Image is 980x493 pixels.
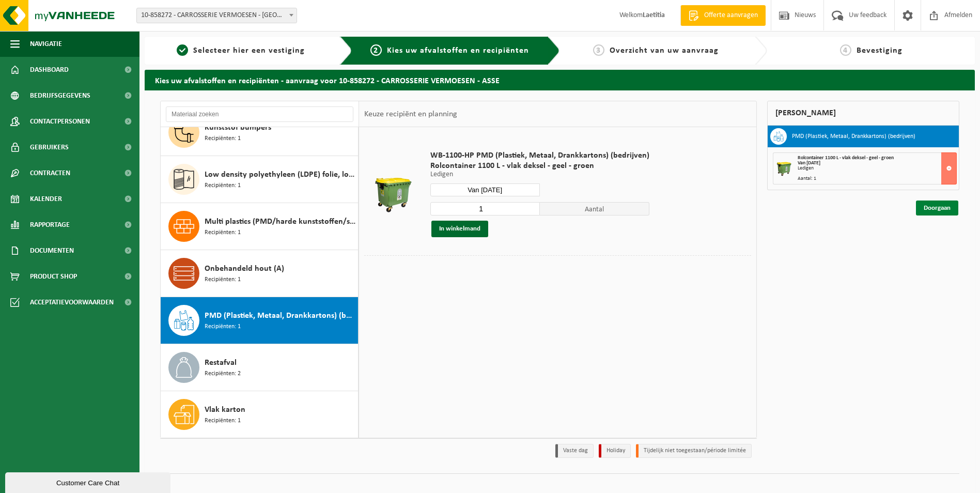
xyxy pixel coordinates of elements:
[205,416,241,426] span: Recipiënten: 1
[430,150,649,161] span: WB-1100-HP PMD (Plastiek, Metaal, Drankkartons) (bedrijven)
[205,263,284,275] span: Onbehandeld hout (A)
[30,109,90,134] span: Contactpersonen
[30,186,62,212] span: Kalender
[431,221,488,237] button: In winkelmand
[161,203,359,250] button: Multi plastics (PMD/harde kunststoffen/spanbanden/EPS/folie naturel/folie gemengd) Recipiënten: 1
[430,171,649,178] p: Ledigen
[599,444,631,458] li: Holiday
[702,10,760,21] span: Offerte aanvragen
[205,134,241,144] span: Recipiënten: 1
[145,70,975,90] h2: Kies uw afvalstoffen en recipiënten - aanvraag voor 10-858272 - CARROSSERIE VERMOESEN - ASSE
[205,215,355,228] span: Multi plastics (PMD/harde kunststoffen/spanbanden/EPS/folie naturel/folie gemengd)
[161,391,359,438] button: Vlak karton Recipiënten: 1
[840,44,851,56] span: 4
[636,444,752,458] li: Tijdelijk niet toegestaan/période limitée
[161,109,359,156] button: Kunststof bumpers Recipiënten: 1
[680,5,766,26] a: Offerte aanvragen
[205,357,237,369] span: Restafval
[5,470,173,493] iframe: chat widget
[136,8,297,23] span: 10-858272 - CARROSSERIE VERMOESEN - ASSE
[161,156,359,203] button: Low density polyethyleen (LDPE) folie, los, naturel/gekleurd (80/20) Recipiënten: 1
[30,238,74,264] span: Documenten
[767,101,959,126] div: [PERSON_NAME]
[137,8,297,23] span: 10-858272 - CARROSSERIE VERMOESEN - ASSE
[430,183,540,196] input: Selecteer datum
[555,444,594,458] li: Vaste dag
[205,228,241,238] span: Recipiënten: 1
[205,310,355,322] span: PMD (Plastiek, Metaal, Drankkartons) (bedrijven)
[30,160,70,186] span: Contracten
[177,44,188,56] span: 1
[916,201,958,215] a: Doorgaan
[792,128,915,145] h3: PMD (Plastiek, Metaal, Drankkartons) (bedrijven)
[30,212,70,238] span: Rapportage
[798,160,820,166] strong: Van [DATE]
[205,404,245,416] span: Vlak karton
[798,155,894,161] span: Rolcontainer 1100 L - vlak deksel - geel - groen
[798,166,956,171] div: Ledigen
[161,250,359,297] button: Onbehandeld hout (A) Recipiënten: 1
[643,11,665,19] strong: Laetitia
[540,202,649,215] span: Aantal
[30,134,69,160] span: Gebruikers
[430,161,649,171] span: Rolcontainer 1100 L - vlak deksel - geel - groen
[205,168,355,181] span: Low density polyethyleen (LDPE) folie, los, naturel/gekleurd (80/20)
[610,47,719,55] span: Overzicht van uw aanvraag
[359,101,462,127] div: Keuze recipiënt en planning
[161,297,359,344] button: PMD (Plastiek, Metaal, Drankkartons) (bedrijven) Recipiënten: 1
[30,264,77,289] span: Product Shop
[798,176,956,181] div: Aantal: 1
[166,106,353,122] input: Materiaal zoeken
[370,44,382,56] span: 2
[205,181,241,191] span: Recipiënten: 1
[205,369,241,379] span: Recipiënten: 2
[30,31,62,57] span: Navigatie
[593,44,604,56] span: 3
[161,344,359,391] button: Restafval Recipiënten: 2
[30,83,90,109] span: Bedrijfsgegevens
[387,47,529,55] span: Kies uw afvalstoffen en recipiënten
[857,47,903,55] span: Bevestiging
[193,47,305,55] span: Selecteer hier een vestiging
[30,57,69,83] span: Dashboard
[150,44,332,57] a: 1Selecteer hier een vestiging
[205,275,241,285] span: Recipiënten: 1
[205,322,241,332] span: Recipiënten: 1
[205,121,271,134] span: Kunststof bumpers
[30,289,114,315] span: Acceptatievoorwaarden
